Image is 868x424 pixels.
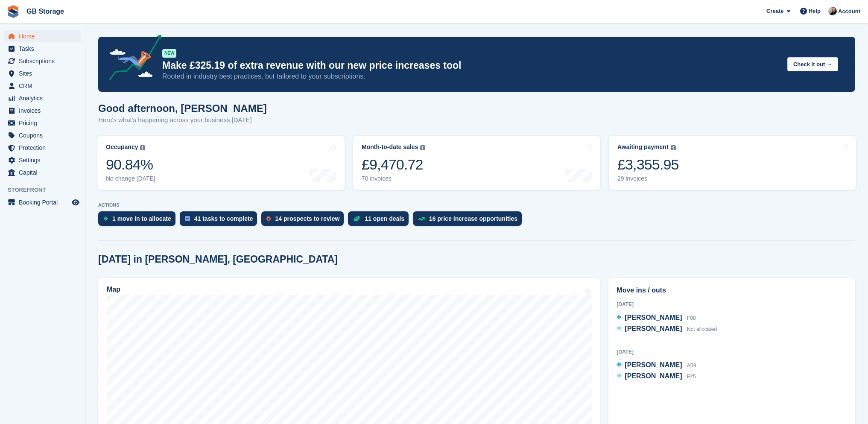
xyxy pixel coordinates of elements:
span: Sites [19,67,70,79]
span: CRM [19,80,70,92]
img: price-adjustments-announcement-icon-8257ccfd72463d97f412b2fc003d46551f7dbcb40ab6d574587a9cd5c0d94... [102,35,162,83]
a: [PERSON_NAME] A09 [617,360,696,371]
div: Month-to-date sales [362,143,418,151]
a: menu [4,92,81,104]
span: Help [809,7,821,15]
span: Home [19,30,70,42]
a: menu [4,154,81,166]
img: icon-info-grey-7440780725fd019a000dd9b08b2336e03edf1995a4989e88bcd33f0948082b44.svg [671,145,676,150]
div: [DATE] [617,301,847,308]
span: Pricing [19,117,70,129]
span: Create [766,7,783,15]
p: Make £325.19 of extra revenue with our new price increases tool [162,59,780,72]
a: [PERSON_NAME] Not allocated [617,324,717,335]
a: 1 move in to allocate [98,211,180,230]
img: deal-1b604bf984904fb50ccaf53a9ad4b4a5d6e5aea283cecdc64d6e3604feb123c2.svg [353,216,360,222]
img: icon-info-grey-7440780725fd019a000dd9b08b2336e03edf1995a4989e88bcd33f0948082b44.svg [140,145,145,150]
a: menu [4,30,81,42]
span: [PERSON_NAME] [625,325,682,332]
img: stora-icon-8386f47178a22dfd0bd8f6a31ec36ba5ce8667c1dd55bd0f319d3a0aa187defe.svg [7,5,20,18]
div: NEW [162,49,176,58]
a: menu [4,117,81,129]
a: [PERSON_NAME] F08 [617,313,696,324]
p: Rooted in industry best practices, but tailored to your subscriptions. [162,72,780,81]
div: 90.84% [106,156,155,173]
span: Not allocated [687,326,717,332]
h2: [DATE] in [PERSON_NAME], [GEOGRAPHIC_DATA] [98,254,338,265]
div: 41 tasks to complete [194,215,253,222]
a: menu [4,142,81,154]
span: F25 [687,374,696,380]
div: 70 invoices [362,175,425,182]
img: Karl Walker [828,7,837,15]
h2: Move ins / outs [617,285,847,295]
span: Protection [19,142,70,154]
span: Settings [19,154,70,166]
a: Preview store [70,197,81,208]
img: price_increase_opportunities-93ffe204e8149a01c8c9dc8f82e8f89637d9d84a8eef4429ea346261dce0b2c0.svg [418,217,425,221]
a: 14 prospects to review [261,211,348,230]
a: 16 price increase opportunities [413,211,526,230]
span: Account [838,7,860,16]
a: menu [4,43,81,55]
a: menu [4,80,81,92]
span: Capital [19,167,70,178]
span: Subscriptions [19,55,70,67]
img: prospect-51fa495bee0391a8d652442698ab0144808aea92771e9ea1ae160a38d050c398.svg [266,216,271,221]
div: £9,470.72 [362,156,425,173]
h1: Good afternoon, [PERSON_NAME] [98,102,267,114]
span: [PERSON_NAME] [625,372,682,380]
a: menu [4,196,81,208]
span: Booking Portal [19,196,70,208]
span: [PERSON_NAME] [625,361,682,368]
span: A09 [687,363,696,368]
div: 16 price increase opportunities [429,215,517,222]
a: menu [4,105,81,117]
span: Coupons [19,129,70,141]
a: Occupancy 90.84% No change [DATE] [97,136,345,190]
span: F08 [687,315,696,321]
a: Awaiting payment £3,355.95 29 invoices [609,136,856,190]
a: menu [4,55,81,67]
div: No change [DATE] [106,175,155,182]
div: £3,355.95 [617,156,679,173]
span: Storefront [8,186,85,194]
img: icon-info-grey-7440780725fd019a000dd9b08b2336e03edf1995a4989e88bcd33f0948082b44.svg [420,145,425,150]
a: menu [4,67,81,79]
div: 29 invoices [617,175,679,182]
div: 14 prospects to review [275,215,339,222]
span: Invoices [19,105,70,117]
span: [PERSON_NAME] [625,314,682,321]
p: ACTIONS [98,202,855,208]
p: Here's what's happening across your business [DATE] [98,115,267,125]
a: 11 open deals [348,211,413,230]
div: 11 open deals [365,215,404,222]
a: Month-to-date sales £9,470.72 70 invoices [353,136,600,190]
a: GB Storage [23,4,67,18]
button: Check it out → [787,57,838,71]
a: menu [4,167,81,178]
a: 41 tasks to complete [180,211,262,230]
a: [PERSON_NAME] F25 [617,371,696,382]
img: move_ins_to_allocate_icon-fdf77a2bb77ea45bf5b3d319d69a93e2d87916cf1d5bf7949dd705db3b84f3ca.svg [103,216,108,221]
span: Analytics [19,92,70,104]
div: 1 move in to allocate [112,215,171,222]
div: Awaiting payment [617,143,669,151]
span: Tasks [19,43,70,55]
div: Occupancy [106,143,138,151]
img: task-75834270c22a3079a89374b754ae025e5fb1db73e45f91037f5363f120a921f8.svg [185,216,190,221]
h2: Map [107,286,120,293]
div: [DATE] [617,348,847,356]
a: menu [4,129,81,141]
